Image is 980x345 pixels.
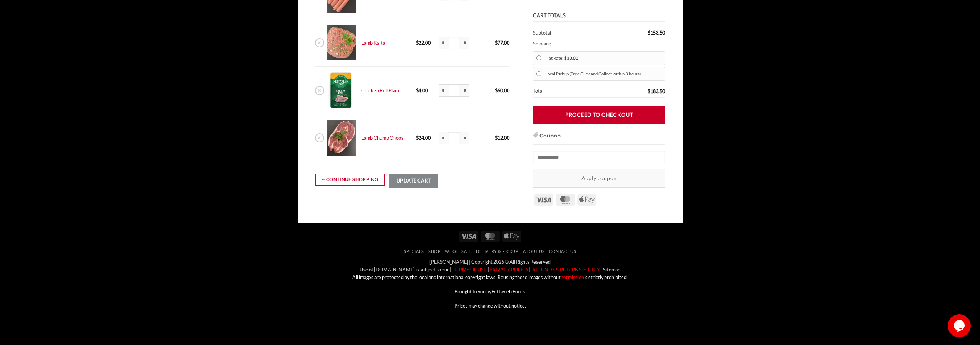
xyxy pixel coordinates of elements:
[533,266,600,273] font: REFUNDS & RETURNS POLICY
[648,88,665,94] bdi: 183.50
[648,30,665,36] bdi: 153.50
[532,266,600,273] a: REFUNDS & RETURNS POLICY
[327,72,356,108] img: Cart
[533,169,665,187] button: Apply coupon
[533,193,598,206] div: Payment icons
[603,266,620,273] a: Sitemap
[389,174,438,188] button: Update cart
[453,266,486,273] a: TERMS OF USE
[545,69,662,79] label: Local Pickup (Free Click and Collect within 3 hours)
[303,273,677,281] p: All images are protected by the local and international copyright laws. Reusing these images with...
[523,249,545,254] a: About Us
[428,249,441,254] a: SHOP
[495,40,509,46] bdi: 77.00
[476,249,518,254] a: Delivery & Pickup
[404,249,424,254] a: Specials
[361,135,404,141] a: Lamb Chump Chops
[495,87,509,94] bdi: 60.00
[489,266,529,273] a: PRIVACY POLICY
[533,27,600,39] th: Subtotal
[361,87,399,94] a: Chicken Roll Plain
[491,288,526,295] a: Fettayleh Foods
[416,40,419,46] span: $
[327,25,356,61] img: Cart
[321,176,326,183] span: ←
[327,120,356,156] img: Cart
[564,55,567,60] span: $
[601,266,602,273] a: -
[303,302,677,310] p: Prices may change without notice.
[495,87,498,94] span: $
[303,258,677,310] div: [PERSON_NAME] | Copyright 2025 © All Rights Reserved Use of [DOMAIN_NAME] is subject to our || || ||
[454,266,486,273] font: TERMS OF USE
[545,53,662,63] label: Flat Rate:
[495,40,498,46] span: $
[416,87,419,94] span: $
[416,40,431,46] bdi: 22.00
[315,86,324,95] a: Remove Chicken Roll Plain from cart
[533,132,665,145] h3: Coupon
[361,40,385,46] a: Lamb Kafta
[533,85,600,98] th: Total
[549,249,576,254] a: Contact Us
[445,249,472,254] a: Wholesale
[315,174,385,186] a: Continue shopping
[533,11,665,22] th: Cart totals
[648,88,650,94] span: $
[458,230,523,243] div: Payment icons
[533,39,665,49] th: Shipping
[495,135,509,141] bdi: 12.00
[948,314,972,337] iframe: chat widget
[533,106,665,123] a: Proceed to checkout
[315,133,324,142] a: Remove Lamb Chump Chops from cart
[416,87,428,94] bdi: 4.00
[315,38,324,47] a: Remove Lamb Kafta from cart
[648,30,650,36] span: $
[416,135,419,141] span: $
[561,274,584,280] a: permission
[303,288,677,295] p: Brought to you by
[416,135,431,141] bdi: 24.00
[564,55,578,60] bdi: 30.00
[495,135,498,141] span: $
